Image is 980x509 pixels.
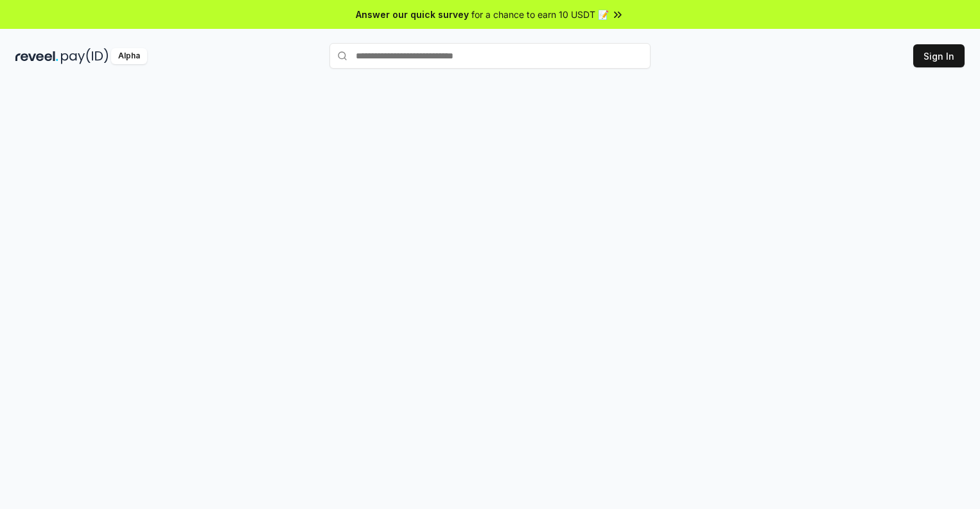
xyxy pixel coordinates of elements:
[471,8,609,21] span: for a chance to earn 10 USDT 📝
[356,8,469,21] span: Answer our quick survey
[913,44,965,67] button: Sign In
[61,48,109,64] img: pay_id
[111,48,147,64] div: Alpha
[15,48,58,64] img: reveel_dark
